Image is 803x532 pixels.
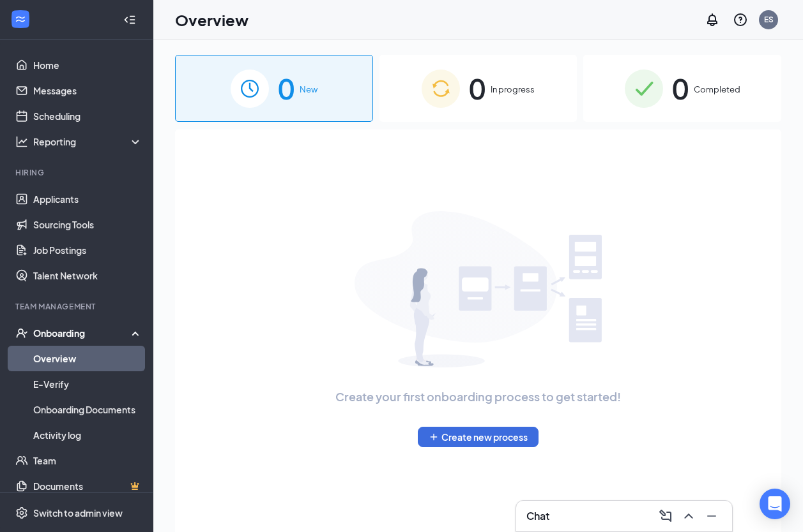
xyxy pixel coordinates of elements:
svg: Notifications [705,12,720,27]
svg: Minimize [704,508,719,524]
span: New [300,83,317,96]
div: Onboarding [33,327,132,339]
svg: Analysis [15,135,28,148]
a: Onboarding Documents [33,397,142,422]
a: Applicants [33,186,142,212]
a: Home [33,52,142,78]
a: Talent Network [33,263,142,288]
a: Activity log [33,422,142,448]
button: ComposeMessage [655,506,676,526]
button: PlusCreate new process [418,427,539,447]
a: Job Postings [33,237,142,263]
span: In progress [491,83,535,96]
div: Reporting [33,135,143,148]
svg: Settings [15,506,28,519]
a: Sourcing Tools [33,212,142,237]
div: Hiring [15,167,140,178]
span: 0 [672,66,689,110]
svg: Collapse [123,13,136,26]
svg: UserCheck [15,327,28,339]
span: Completed [694,83,740,96]
div: Open Intercom Messenger [760,489,790,519]
a: E-Verify [33,371,142,397]
a: Overview [33,346,142,371]
span: 0 [278,66,294,110]
a: Messages [33,78,142,103]
button: Minimize [701,506,722,526]
span: 0 [469,66,486,110]
svg: WorkstreamLogo [14,13,27,26]
svg: QuestionInfo [733,12,748,27]
svg: ComposeMessage [658,508,673,524]
button: ChevronUp [678,506,699,526]
div: Switch to admin view [33,506,123,519]
svg: ChevronUp [681,508,696,524]
svg: Plus [429,432,439,442]
h3: Chat [526,509,549,523]
span: Create your first onboarding process to get started! [335,388,621,406]
div: Team Management [15,301,140,312]
div: ES [764,14,774,25]
a: Team [33,448,142,473]
a: DocumentsCrown [33,473,142,499]
h1: Overview [175,9,249,31]
a: Scheduling [33,103,142,129]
